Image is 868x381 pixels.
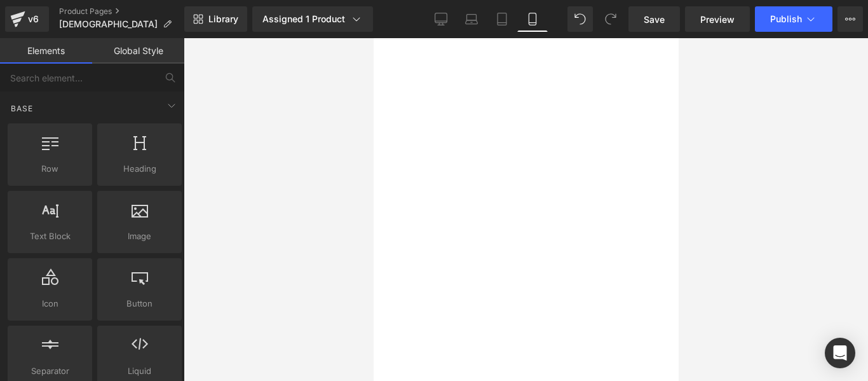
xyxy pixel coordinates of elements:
[426,6,456,32] a: Desktop
[262,13,363,25] div: Assigned 1 Product
[10,102,34,114] span: Base
[567,6,593,32] button: Undo
[825,338,855,368] div: Open Intercom Messenger
[11,364,88,378] span: Separator
[598,6,623,32] button: Redo
[92,38,184,64] a: Global Style
[685,6,750,32] a: Preview
[208,13,238,25] span: Library
[101,364,178,378] span: Liquid
[700,13,735,26] span: Preview
[101,230,178,243] span: Image
[644,13,665,26] span: Save
[11,297,88,310] span: Icon
[101,297,178,310] span: Button
[59,6,184,17] a: Product Pages
[59,19,158,29] span: [DEMOGRAPHIC_DATA]
[11,162,88,176] span: Row
[25,11,41,27] div: v6
[837,6,863,32] button: More
[755,6,832,32] button: Publish
[770,14,802,24] span: Publish
[487,6,517,32] a: Tablet
[101,162,178,176] span: Heading
[456,6,487,32] a: Laptop
[5,6,49,32] a: v6
[11,230,88,243] span: Text Block
[184,6,247,32] a: New Library
[517,6,548,32] a: Mobile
